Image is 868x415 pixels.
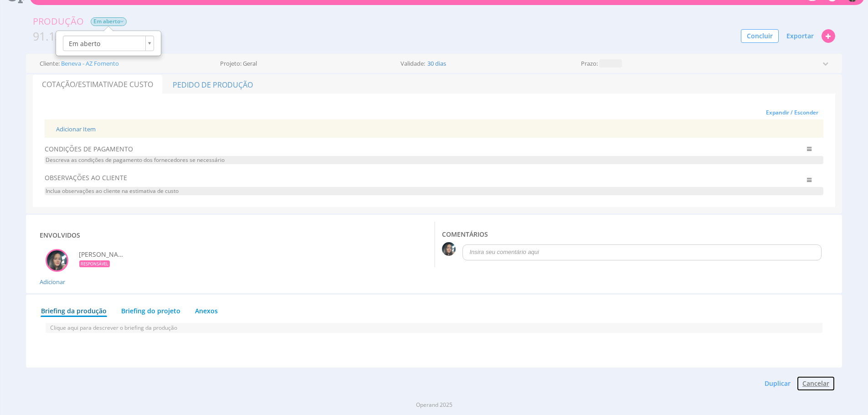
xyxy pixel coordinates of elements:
[786,31,814,40] span: Exportar
[46,323,822,332] p: Clique aqui para descrever o briefing da produção
[63,36,154,51] a: Em aberto
[79,250,124,259] span: Amanda
[45,145,758,154] span: CONDIÇÕES DE PAGAMENTO
[220,61,241,67] label: Projeto:
[118,79,153,89] span: de Custo
[759,376,796,391] button: Duplicar
[45,156,823,164] span: Descreva as condições de pagamento dos fornecedores se necessário
[781,28,820,44] button: Exportar
[581,61,598,67] label: Prazo:
[121,301,181,316] a: Briefing do projeto
[442,231,824,238] h3: COMENTáRIOS
[91,17,127,26] span: Em aberto
[79,260,110,267] div: RESPONSÁVEL
[163,75,262,94] a: Pedido de Produção
[33,28,150,45] span: BENEVA - Garrafa Dia do Dentista
[33,28,62,44] span: 91.13
[426,61,447,67] span: 30 dias
[40,278,65,286] span: Adicionar
[46,249,68,272] div: Remover de responsável
[40,61,60,67] label: Cliente:
[243,61,257,67] span: Geral
[195,301,218,316] a: Anexos
[45,187,823,195] span: Inclua observações ao cliente na estimativa de custo
[45,173,758,182] span: OBSERVAÇÕES AO CLIENTE
[56,125,96,133] a: Adicionar Item
[40,232,80,239] h3: Envolvidos
[796,376,835,391] button: Cancelar
[31,401,838,409] div: Operand 2025
[741,29,779,43] button: Concluir
[41,301,107,317] a: Briefing da produção
[61,61,119,67] a: Beneva - AZ Fomento
[33,15,84,28] div: Produção
[401,61,425,67] label: Validade:
[33,75,162,94] a: Cotação/Estimativade Custo
[761,106,823,119] button: Expandir / Esconder
[63,36,142,51] span: Em aberto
